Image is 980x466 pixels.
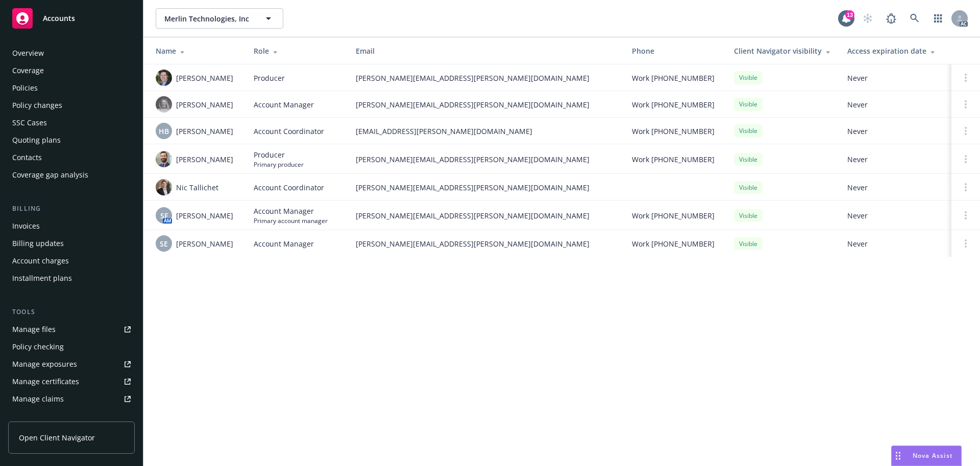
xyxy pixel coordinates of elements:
[12,45,44,61] div: Overview
[8,356,135,372] a: Manage exposures
[156,151,172,167] img: photo
[8,373,135,390] a: Manage certificates
[632,154,715,165] span: Work [PHONE_NUMBER]
[8,45,135,61] a: Overview
[254,126,324,137] span: Account Coordinator
[8,80,135,96] a: Policies
[12,391,64,407] div: Manage claims
[160,210,168,221] span: SF
[632,73,715,83] span: Work [PHONE_NUMBER]
[12,270,72,286] div: Installment plans
[164,13,253,24] span: Merlin Technologies, Inc
[847,99,943,110] span: Never
[8,4,135,33] a: Accounts
[12,115,47,131] div: SSC Cases
[847,154,943,165] span: Never
[160,238,168,249] span: SE
[8,218,135,234] a: Invoices
[8,321,135,338] a: Manage files
[254,182,324,193] span: Account Coordinator
[8,235,135,252] a: Billing updates
[356,126,616,137] span: [EMAIL_ADDRESS][PERSON_NAME][DOMAIN_NAME]
[734,237,763,250] div: Visible
[176,238,233,249] span: [PERSON_NAME]
[176,126,233,137] span: [PERSON_NAME]
[857,8,878,29] a: Start snowing
[632,210,715,221] span: Work [PHONE_NUMBER]
[254,99,314,110] span: Account Manager
[12,235,64,252] div: Billing updates
[12,253,69,269] div: Account charges
[12,149,42,166] div: Contacts
[734,181,763,194] div: Visible
[156,96,172,113] img: photo
[254,160,304,169] span: Primary producer
[847,238,943,249] span: Never
[176,73,233,83] span: [PERSON_NAME]
[8,408,135,425] a: Manage BORs
[845,10,854,19] div: 13
[159,126,169,137] span: HB
[12,356,77,372] div: Manage exposures
[734,209,763,222] div: Visible
[734,98,763,110] div: Visible
[12,167,88,183] div: Coverage gap analysis
[156,179,172,195] img: photo
[356,238,616,249] span: [PERSON_NAME][EMAIL_ADDRESS][PERSON_NAME][DOMAIN_NAME]
[176,210,233,221] span: [PERSON_NAME]
[892,446,904,465] div: Drag to move
[254,73,285,83] span: Producer
[928,8,948,29] a: Switch app
[8,97,135,114] a: Policy changes
[632,238,715,249] span: Work [PHONE_NUMBER]
[156,8,283,29] button: Merlin Technologies, Inc
[356,182,616,193] span: [PERSON_NAME][EMAIL_ADDRESS][PERSON_NAME][DOMAIN_NAME]
[254,238,314,249] span: Account Manager
[356,210,616,221] span: [PERSON_NAME][EMAIL_ADDRESS][PERSON_NAME][DOMAIN_NAME]
[12,373,79,390] div: Manage certificates
[12,408,60,425] div: Manage BORs
[8,339,135,355] a: Policy checking
[632,46,718,56] div: Phone
[734,46,831,56] div: Client Navigator visibility
[8,204,135,214] div: Billing
[8,253,135,269] a: Account charges
[847,210,943,221] span: Never
[12,97,62,114] div: Policy changes
[356,46,616,56] div: Email
[12,80,38,96] div: Policies
[176,182,218,193] span: Nic Tallichet
[847,73,943,83] span: Never
[176,99,233,110] span: [PERSON_NAME]
[8,132,135,148] a: Quoting plans
[254,46,339,56] div: Role
[734,124,763,137] div: Visible
[254,206,328,216] span: Account Manager
[632,99,715,110] span: Work [PHONE_NUMBER]
[8,115,135,131] a: SSC Cases
[12,339,64,355] div: Policy checking
[734,153,763,166] div: Visible
[734,71,763,84] div: Visible
[356,154,616,165] span: [PERSON_NAME][EMAIL_ADDRESS][PERSON_NAME][DOMAIN_NAME]
[881,8,901,29] a: Report a Bug
[847,126,943,137] span: Never
[19,432,95,443] span: Open Client Navigator
[356,73,616,83] span: [PERSON_NAME][EMAIL_ADDRESS][PERSON_NAME][DOMAIN_NAME]
[356,99,616,110] span: [PERSON_NAME][EMAIL_ADDRESS][PERSON_NAME][DOMAIN_NAME]
[8,149,135,166] a: Contacts
[904,8,925,29] a: Search
[891,446,962,466] button: Nova Assist
[156,70,172,86] img: photo
[254,216,328,225] span: Primary account manager
[847,46,943,56] div: Access expiration date
[8,307,135,317] div: Tools
[12,321,56,338] div: Manage files
[12,218,40,234] div: Invoices
[176,154,233,165] span: [PERSON_NAME]
[43,14,75,23] span: Accounts
[847,182,943,193] span: Never
[8,391,135,407] a: Manage claims
[12,62,44,79] div: Coverage
[8,270,135,286] a: Installment plans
